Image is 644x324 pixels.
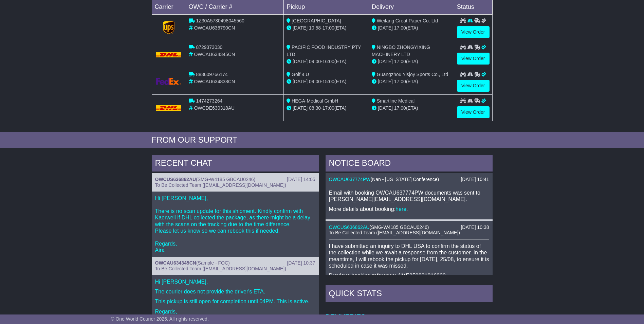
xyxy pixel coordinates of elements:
div: ( ) [329,224,489,230]
span: Guangzhou Yisjoy Sports Co., Ltd [377,72,448,77]
span: PACIFIC FOOD INDUSTRY PTY LTD [287,44,361,57]
a: View Order [457,26,490,38]
span: [DATE] [378,79,393,84]
div: ( ) [155,177,315,182]
span: 16:00 [323,59,334,64]
img: DHL.png [156,105,182,111]
p: Hi [PERSON_NAME], There is no scan update for this shipment. Kindly confirm with Kaerwell if DHL ... [155,195,315,254]
span: © One World Courier 2025. All rights reserved. [111,316,209,322]
a: View Order [457,106,490,118]
a: here [395,206,406,212]
p: This pickup is still open for completion until 04PM. This is active. [155,298,315,305]
span: OWCAU634345CN [194,52,235,57]
span: 08:30 [309,105,321,111]
span: [DATE] [293,59,308,64]
span: 1Z30A5730498045560 [196,18,244,23]
span: Smartline Medical [377,98,415,104]
span: SMG-W4185 GBCAU0246 [198,177,254,182]
p: Hi [PERSON_NAME], [155,278,315,285]
div: (ETA) [372,24,451,32]
div: - (ETA) [287,24,366,32]
img: GetCarrierServiceLogo [163,21,174,34]
div: (ETA) [372,78,451,85]
div: - (ETA) [287,105,366,112]
span: 10:58 [309,25,321,31]
span: SMG-W4185 GBCAU0246 [371,224,427,230]
p: Previous booking reference: AME250821016929 [329,272,489,279]
a: OWCAU634345CN [155,260,196,266]
span: 17:00 [394,79,406,84]
div: - (ETA) [287,58,366,65]
span: [DATE] [378,59,393,64]
span: [GEOGRAPHIC_DATA] [292,18,341,23]
p: Email with booking OWCAU637774PW documents was sent to [PERSON_NAME][EMAIL_ADDRESS][DOMAIN_NAME]. [329,190,489,202]
span: Sample - FOC [198,260,228,266]
span: 17:00 [323,25,334,31]
div: [DATE] 14:05 [287,177,315,182]
p: More details about booking: . [329,206,489,212]
span: [DATE] [378,105,393,111]
p: Regards, [155,308,315,315]
span: Golf 4 U [292,72,309,77]
a: View Order [457,53,490,65]
p: The courier does not provide the driver's ETA. [155,288,315,295]
span: HEGA-Medical GmbH [292,98,338,104]
span: 15:00 [323,79,334,84]
div: [DATE] 10:41 [461,177,489,182]
div: NOTICE BOARD [326,155,493,173]
a: OWCUS636862AU [155,177,196,182]
div: [DATE] 10:37 [287,260,315,266]
span: [DATE] [293,79,308,84]
td: Deliveries [326,304,493,321]
span: 17:00 [323,105,334,111]
div: [DATE] 10:38 [461,224,489,230]
span: [DATE] [378,25,393,31]
img: DHL.png [156,52,182,57]
div: Quick Stats [326,285,493,304]
span: To Be Collected Team ([EMAIL_ADDRESS][DOMAIN_NAME]) [155,266,286,271]
img: GetCarrierServiceLogo [156,78,182,85]
span: OWCAU636790CN [194,25,235,31]
span: 09:00 [309,59,321,64]
div: RECENT CHAT [152,155,319,173]
span: OWCAU634838CN [194,79,235,84]
span: 09:00 [309,79,321,84]
span: 17:00 [394,105,406,111]
span: [DATE] [293,105,308,111]
div: (ETA) [372,58,451,65]
a: View Order [457,80,490,92]
span: To Be Collected Team ([EMAIL_ADDRESS][DOMAIN_NAME]) [329,230,460,235]
span: 883609766174 [196,72,227,77]
div: - (ETA) [287,78,366,85]
span: Weifang Great Paper Co. Ltd [377,18,438,23]
span: 17:00 [394,59,406,64]
p: I have submitted an inquiry to DHL USA to confirm the status of the collection while we await a r... [329,243,489,269]
span: NINGBO ZHONGYIXING MACHINERY LTD [372,44,430,57]
div: (ETA) [372,105,451,112]
div: ( ) [155,260,315,266]
span: OWCDE630318AU [194,105,235,111]
span: To Be Collected Team ([EMAIL_ADDRESS][DOMAIN_NAME]) [155,182,286,188]
a: OWCUS636862AU [329,224,370,230]
span: 8729373030 [196,44,222,50]
span: 1474273264 [196,98,222,104]
div: ( ) [329,177,489,182]
div: FROM OUR SUPPORT [152,135,493,145]
span: [DATE] [293,25,308,31]
span: 17:00 [394,25,406,31]
span: Nan - [US_STATE] Conference [372,177,437,182]
a: OWCAU637774PW [329,177,371,182]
